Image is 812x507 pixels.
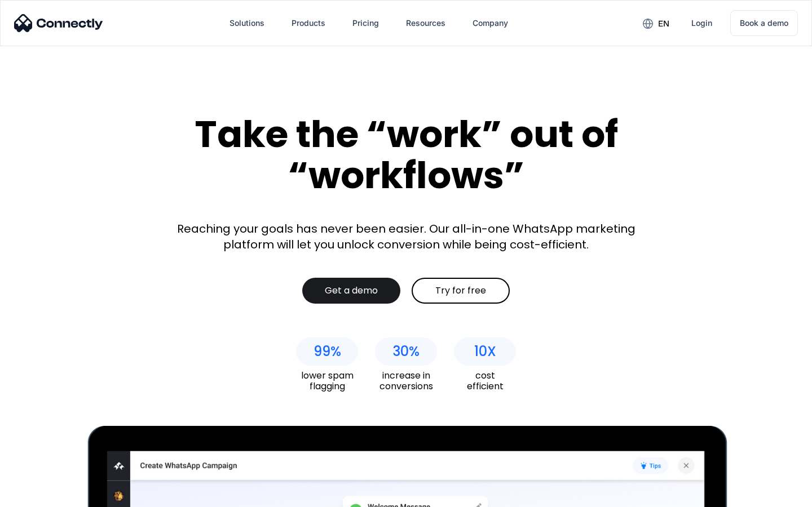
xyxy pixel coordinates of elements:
[23,487,68,503] ul: Language list
[454,370,516,392] div: cost efficient
[152,114,660,195] div: Take the “work” out of “workflows”
[473,15,508,31] div: Company
[343,10,388,37] a: Pricing
[230,15,264,31] div: Solutions
[169,221,643,252] div: Reaching your goals has never been easier. Our all-in-one WhatsApp marketing platform will let yo...
[283,10,334,37] div: Products
[392,344,420,359] div: 30%
[325,285,378,296] div: Get a demo
[352,15,379,31] div: Pricing
[435,285,486,296] div: Try for free
[14,14,103,32] img: Connectly Logo
[406,15,445,31] div: Resources
[658,16,669,32] div: en
[682,10,721,37] a: Login
[634,15,678,32] div: en
[314,344,341,359] div: 99%
[397,10,454,37] div: Resources
[302,278,400,304] a: Get a demo
[730,10,798,36] a: Book a demo
[375,370,437,392] div: increase in conversions
[11,487,68,503] aside: Language selected: English
[464,10,517,37] div: Company
[296,370,358,392] div: lower spam flagging
[691,15,712,31] div: Login
[412,278,510,304] a: Try for free
[292,15,325,31] div: Products
[220,10,273,37] div: Solutions
[474,344,496,359] div: 10X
